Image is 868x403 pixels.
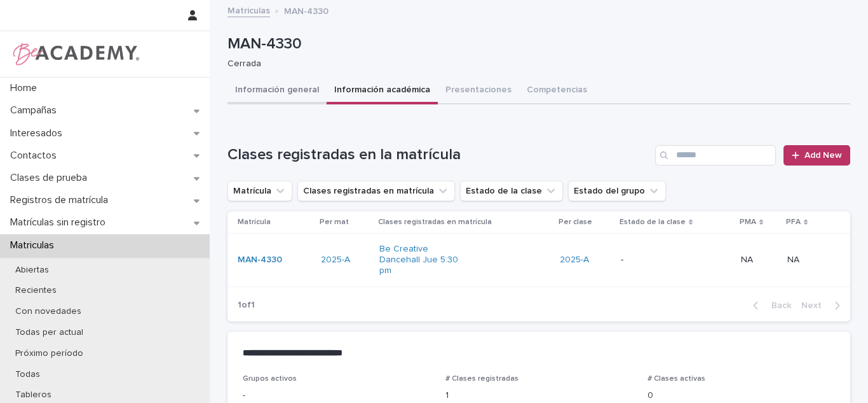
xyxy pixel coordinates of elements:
a: 2025-A [560,255,589,265]
tr: MAN-4330 2025-A Be Creative Dancehall Jue 5:30 pm 2025-A -NANA NANA [227,234,850,286]
p: Clases registradas en matrícula [378,215,492,229]
input: Search [655,145,776,166]
a: Matriculas [227,3,270,17]
button: Back [743,300,796,311]
p: Matrícula [238,215,271,229]
p: PMA [740,215,756,229]
p: MAN-4330 [227,35,845,53]
span: Back [764,301,791,310]
p: Home [5,82,47,94]
p: - [243,389,430,402]
p: Clases de prueba [5,172,97,184]
p: Estado de la clase [620,215,686,229]
span: Next [801,301,829,310]
p: PFA [786,215,801,229]
button: Next [796,300,850,311]
img: WPrjXfSUmiLcdUfaYY4Q [10,41,140,67]
p: Matrículas sin registro [5,216,116,229]
p: Interesados [5,127,72,139]
p: Tableros [5,390,62,400]
p: Próximo período [5,348,93,359]
span: # Clases activas [648,375,705,383]
p: Registros de matrícula [5,194,118,206]
p: Todas per actual [5,327,93,338]
p: - [621,255,712,265]
p: Abiertas [5,265,59,276]
span: Grupos activos [243,375,297,383]
p: 0 [648,389,835,402]
p: Con novedades [5,306,92,317]
p: Campañas [5,104,67,117]
a: Be Creative Dancehall Jue 5:30 pm [379,244,470,276]
p: NA [741,252,756,265]
p: Per mat [320,215,349,229]
a: MAN-4330 [238,255,282,265]
a: 2025-A [321,255,350,265]
p: Contactos [5,150,67,162]
button: Estado de la clase [460,181,563,201]
a: Add New [783,145,850,166]
button: Competencias [519,78,595,104]
p: MAN-4330 [284,3,329,17]
button: Estado del grupo [568,181,666,201]
span: Add New [804,151,842,160]
p: NA [787,252,802,265]
p: Per clase [559,215,592,229]
button: Clases registradas en matrícula [297,181,455,201]
button: Matrícula [227,181,292,201]
h1: Clases registradas en la matrícula [227,146,650,164]
button: Información académica [327,78,438,104]
p: Matriculas [5,239,64,251]
p: Recientes [5,285,67,296]
p: Todas [5,369,50,380]
p: 1 [445,389,633,402]
p: 1 of 1 [227,290,265,321]
span: # Clases registradas [445,375,519,383]
button: Presentaciones [438,78,519,104]
button: Información general [227,78,327,104]
p: Cerrada [227,59,840,69]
